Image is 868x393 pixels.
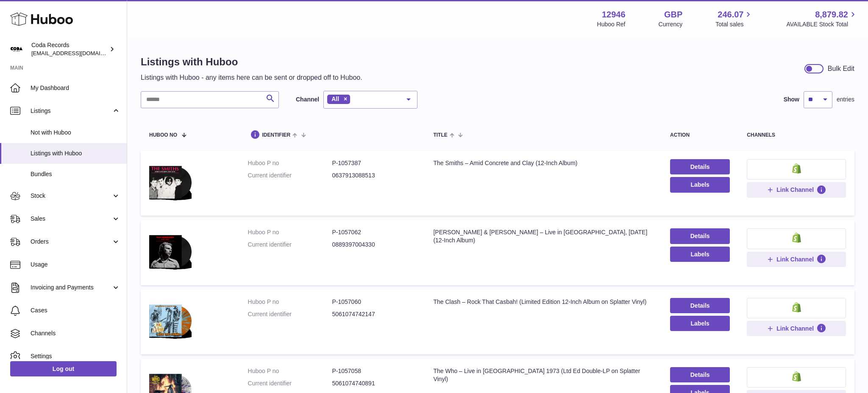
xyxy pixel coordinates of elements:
button: Link Channel [747,182,846,197]
strong: GBP [664,9,682,20]
span: AVAILABLE Stock Total [786,20,858,28]
a: Details [670,367,730,382]
span: 8,879.82 [815,9,848,20]
span: entries [837,95,854,104]
a: Log out [10,361,117,376]
img: The Clash – Rock That Casbah! (Limited Edition 12-Inch Album on Splatter Vinyl) [149,298,192,344]
span: Huboo no [149,132,177,138]
dd: 5061074742147 [332,310,416,318]
p: Listings with Huboo - any items here can be sent or dropped off to Huboo. [141,73,362,82]
img: shopify-small.png [792,233,801,243]
span: Settings [31,352,120,360]
div: Huboo Ref [597,20,626,28]
label: Channel [296,95,319,104]
span: All [331,95,339,102]
strong: 12946 [602,9,626,20]
dt: Huboo P no [248,367,332,375]
label: Show [784,95,799,104]
img: Van Morrison & Dr. John – Live in Holland, 22 June 1977 (12-Inch Album) [149,228,192,274]
div: The Who – Live in [GEOGRAPHIC_DATA] 1973 (Ltd Ed Double-LP on Splatter Vinyl) [433,367,653,383]
dt: Current identifier [248,241,332,249]
img: internalAdmin-12946@internal.huboo.com [10,43,23,56]
button: Labels [670,316,730,331]
span: identifier [262,132,291,138]
div: The Smiths – Amid Concrete and Clay (12-Inch Album) [433,159,653,167]
button: Labels [670,177,730,192]
div: Currency [659,20,683,28]
span: Orders [31,238,111,246]
dd: P-1057062 [332,228,416,236]
a: Details [670,228,730,244]
div: channels [747,132,846,138]
div: Bulk Edit [828,64,854,73]
a: Details [670,159,730,174]
dd: P-1057058 [332,367,416,375]
img: shopify-small.png [792,302,801,312]
dd: P-1057387 [332,159,416,167]
dt: Current identifier [248,310,332,318]
div: The Clash – Rock That Casbah! (Limited Edition 12-Inch Album on Splatter Vinyl) [433,298,653,306]
a: 8,879.82 AVAILABLE Stock Total [786,9,858,28]
span: Listings with Huboo [31,149,120,157]
span: Usage [31,261,120,269]
dd: 0889397004330 [332,241,416,249]
span: Link Channel [776,255,814,263]
span: Listings [31,107,111,115]
span: Channels [31,329,120,337]
dd: 0637913088513 [332,171,416,180]
span: title [433,132,447,138]
span: Sales [31,215,111,223]
button: Labels [670,247,730,262]
dt: Huboo P no [248,228,332,236]
span: Stock [31,192,111,200]
span: Link Channel [776,325,814,332]
span: Link Channel [776,186,814,194]
img: The Smiths – Amid Concrete and Clay (12-Inch Album) [149,159,192,205]
span: Not with Huboo [31,129,120,137]
span: 246.07 [718,9,743,20]
button: Link Channel [747,321,846,336]
a: Details [670,298,730,313]
div: Coda Records [31,41,108,57]
img: shopify-small.png [792,163,801,174]
span: Bundles [31,170,120,178]
dt: Huboo P no [248,298,332,306]
img: shopify-small.png [792,371,801,382]
span: Total sales [715,20,753,28]
h1: Listings with Huboo [141,55,362,69]
dt: Huboo P no [248,159,332,167]
dd: P-1057060 [332,298,416,306]
dt: Current identifier [248,171,332,180]
dt: Current identifier [248,379,332,387]
dd: 5061074740891 [332,379,416,387]
div: action [670,132,730,138]
span: Cases [31,306,120,314]
span: My Dashboard [31,84,120,92]
div: [PERSON_NAME] & [PERSON_NAME] – Live in [GEOGRAPHIC_DATA], [DATE] (12-Inch Album) [433,228,653,244]
a: 246.07 Total sales [715,9,753,28]
span: [EMAIL_ADDRESS][DOMAIN_NAME] [31,50,125,56]
span: Invoicing and Payments [31,284,111,292]
button: Link Channel [747,252,846,267]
